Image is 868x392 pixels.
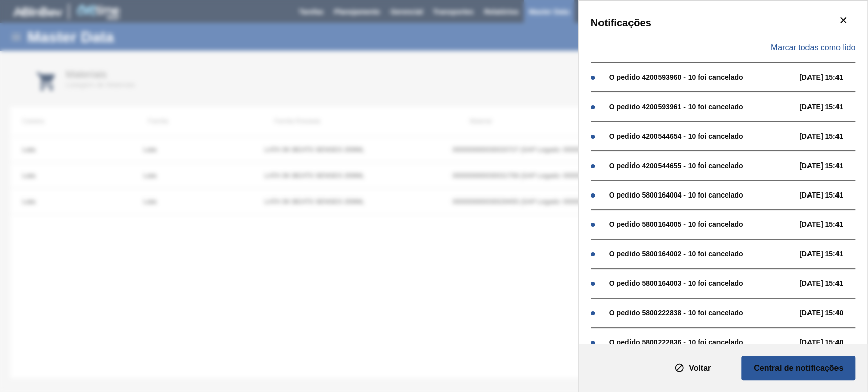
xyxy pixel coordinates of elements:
span: [DATE] 15:41 [799,103,865,111]
div: O pedido 4200544654 - 10 foi cancelado [609,132,794,140]
span: [DATE] 15:41 [799,220,865,228]
div: O pedido 5800164003 - 10 foi cancelado [609,279,794,287]
span: [DATE] 15:41 [799,279,865,287]
div: O pedido 5800164004 - 10 foi cancelado [609,191,794,199]
div: O pedido 4200544655 - 10 foi cancelado [609,161,794,170]
span: [DATE] 15:40 [799,309,865,317]
span: [DATE] 15:40 [799,338,865,346]
div: O pedido 5800164002 - 10 foi cancelado [609,250,794,258]
span: [DATE] 15:41 [799,250,865,258]
span: [DATE] 15:41 [799,132,865,140]
span: [DATE] 15:41 [799,73,865,81]
div: O pedido 5800164005 - 10 foi cancelado [609,220,794,228]
span: [DATE] 15:41 [799,161,865,170]
span: Marcar todas como lido [771,43,855,52]
div: O pedido 5800222836 - 10 foi cancelado [609,338,794,346]
div: O pedido 4200593960 - 10 foi cancelado [609,73,794,81]
div: O pedido 5800222838 - 10 foi cancelado [609,309,794,317]
div: O pedido 4200593961 - 10 foi cancelado [609,103,794,111]
span: [DATE] 15:41 [799,191,865,199]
